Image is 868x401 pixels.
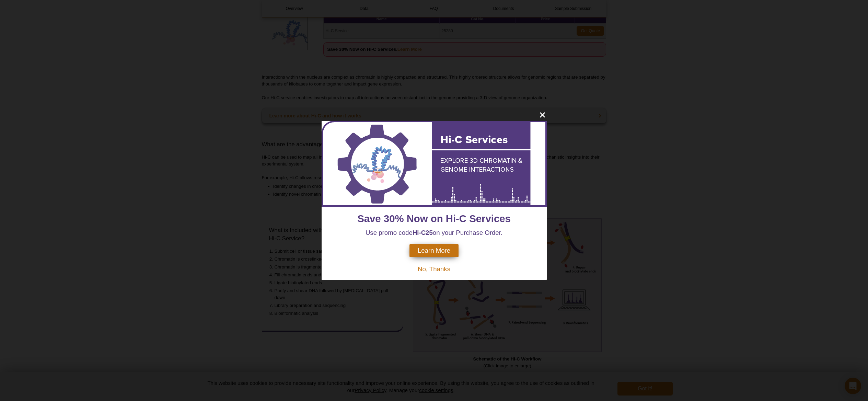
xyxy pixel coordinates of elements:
[418,265,450,273] span: No, Thanks
[538,111,547,119] button: close
[413,229,433,236] strong: Hi-C25
[366,229,502,236] span: Use promo code on your Purchase Order.
[357,213,511,224] span: Save 30% Now on Hi-C Services
[418,247,450,254] span: Learn More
